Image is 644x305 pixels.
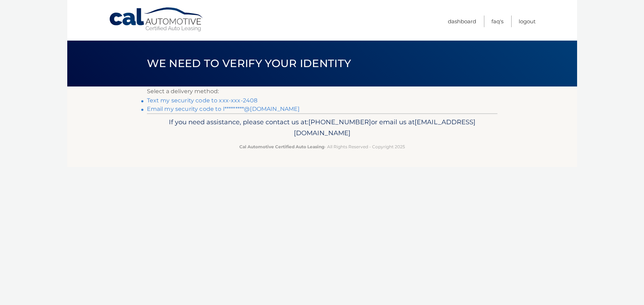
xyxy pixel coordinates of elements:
[147,57,351,70] span: We need to verify your identity
[491,16,503,27] a: FAQ's
[308,118,371,126] span: [PHONE_NUMBER]
[147,86,497,96] p: Select a delivery method:
[152,143,493,150] p: - All Rights Reserved - Copyright 2025
[152,116,493,139] p: If you need assistance, please contact us at: or email us at
[147,106,300,112] a: Email my security code to l*********@[DOMAIN_NAME]
[109,7,204,32] a: Cal Automotive
[448,16,476,27] a: Dashboard
[239,144,324,149] strong: Cal Automotive Certified Auto Leasing
[519,16,536,27] a: Logout
[147,97,258,104] a: Text my security code to xxx-xxx-2408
